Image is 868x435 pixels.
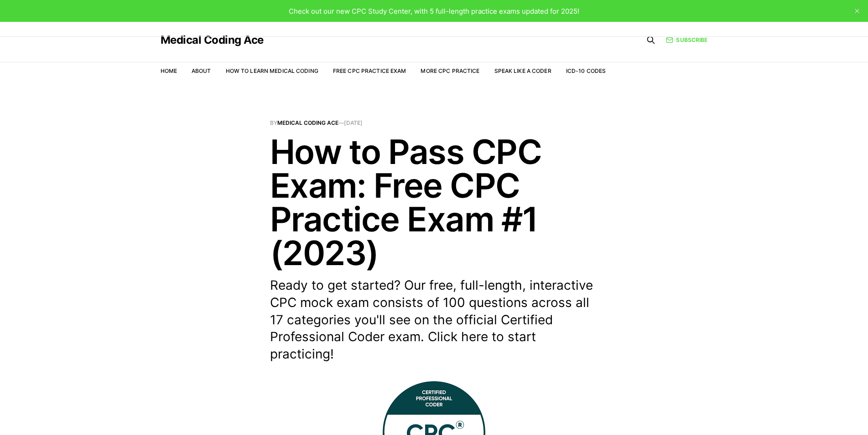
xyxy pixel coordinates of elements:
a: Speak Like a Coder [494,67,551,74]
iframe: portal-trigger [719,390,868,435]
a: Medical Coding Ace [161,35,264,46]
a: About [192,67,211,74]
h1: How to Pass CPC Exam: Free CPC Practice Exam #1 (2023) [270,135,598,270]
time: [DATE] [344,119,363,126]
a: Free CPC Practice Exam [333,67,406,74]
p: Ready to get started? Our free, full-length, interactive CPC mock exam consists of 100 questions ... [270,277,598,363]
a: More CPC Practice [421,67,479,74]
a: How to Learn Medical Coding [226,67,318,74]
a: ICD-10 Codes [566,67,606,74]
span: Check out our new CPC Study Center, with 5 full-length practice exams updated for 2025! [289,7,579,15]
span: By — [270,120,598,126]
button: close [850,4,864,18]
a: Home [161,67,177,74]
a: Subscribe [666,36,707,44]
a: Medical Coding Ace [277,119,338,126]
